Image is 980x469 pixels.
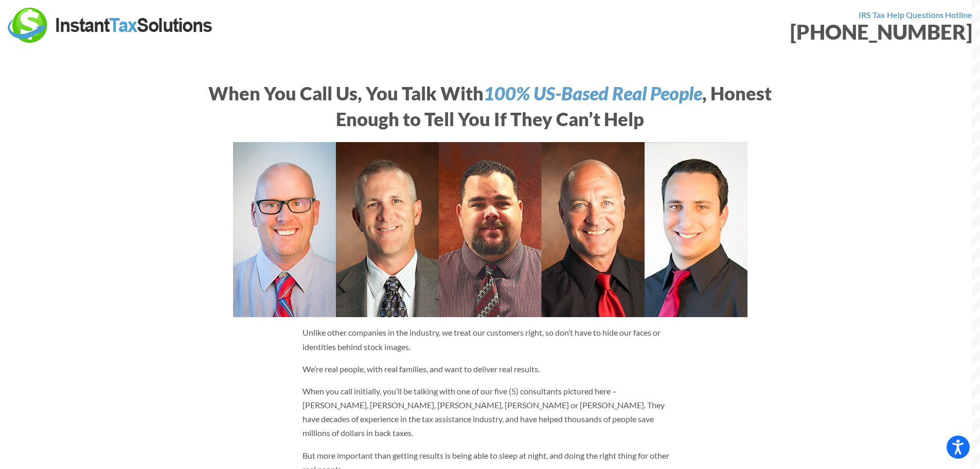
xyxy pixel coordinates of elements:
p: We’re real people, with real families, and want to deliver real results. [302,362,678,376]
p: Unlike other companies in the industry, we treat our customers right, so don’t have to hide our f... [302,325,678,353]
p: When you call initially, you’ll be talking with one of our five (5) consultants pictured here – [... [302,384,678,440]
a: Instant Tax Solutions Logo [8,19,213,29]
strong: IRS Tax Help Questions Hotline [859,10,972,20]
h2: When You Call Us, You Talk With , Honest Enough to Tell You If They Can’t Help [205,80,776,132]
img: Instant Tax Solutions Consultants [233,142,747,317]
img: Instant Tax Solutions Logo [8,8,213,43]
div: [PHONE_NUMBER] [498,22,973,42]
i: 100% US-Based Real People [484,82,702,105]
